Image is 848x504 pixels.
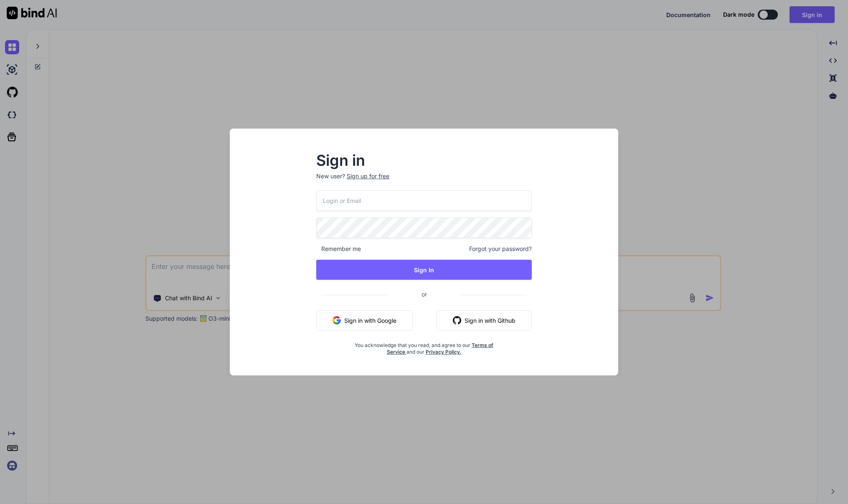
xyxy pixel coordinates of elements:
[333,316,341,324] img: google
[316,190,532,211] input: Login or Email
[352,337,496,355] div: You acknowledge that you read, and agree to our and our
[316,172,532,190] p: New user?
[347,172,389,180] div: Sign up for free
[316,245,361,253] span: Remember me
[387,342,494,355] a: Terms of Service
[316,310,413,330] button: Sign in with Google
[469,245,532,253] span: Forgot your password?
[316,154,532,167] h2: Sign in
[437,310,532,330] button: Sign in with Github
[426,349,462,355] a: Privacy Policy.
[388,284,460,304] span: or
[316,260,532,280] button: Sign In
[453,316,461,324] img: github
